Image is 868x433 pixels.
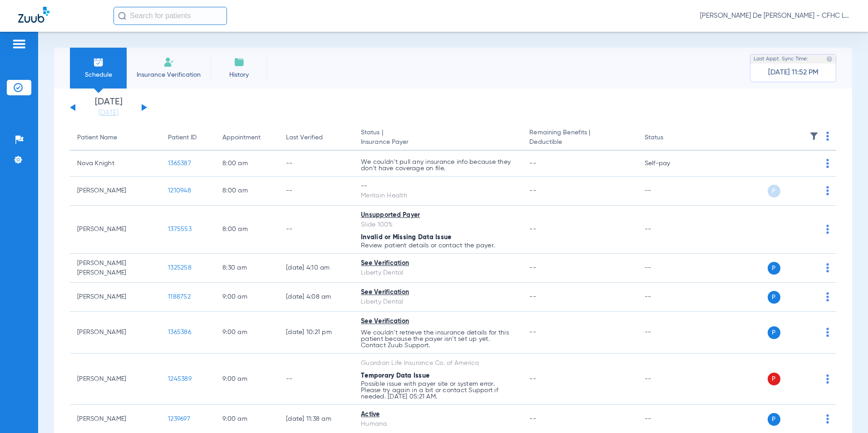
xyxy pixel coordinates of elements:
[168,294,191,300] span: 1188752
[222,133,261,143] div: Appointment
[361,317,515,326] div: See Verification
[826,263,829,272] img: group-dot-blue.svg
[826,132,829,141] img: group-dot-blue.svg
[529,329,536,335] span: --
[286,133,323,143] div: Last Verified
[768,291,780,304] span: P
[637,354,699,405] td: --
[215,283,279,312] td: 9:00 AM
[637,206,699,254] td: --
[806,263,815,272] img: x.svg
[826,56,833,62] img: last sync help info
[806,374,815,384] img: x.svg
[529,376,536,382] span: --
[529,226,536,232] span: --
[168,265,192,271] span: 1325258
[768,413,780,426] span: P
[215,312,279,354] td: 9:00 AM
[70,151,161,177] td: Nova Knight
[215,151,279,177] td: 8:00 AM
[361,220,515,230] div: Slide 100%
[118,12,126,20] img: Search Icon
[637,312,699,354] td: --
[826,328,829,337] img: group-dot-blue.svg
[806,328,815,337] img: x.svg
[70,206,161,254] td: [PERSON_NAME]
[168,160,191,167] span: 1365387
[361,419,515,429] div: Humana
[826,159,829,168] img: group-dot-blue.svg
[826,414,829,423] img: group-dot-blue.svg
[279,254,354,283] td: [DATE] 4:10 AM
[70,283,161,312] td: [PERSON_NAME]
[768,262,780,275] span: P
[361,268,515,278] div: Liberty Dental
[361,297,515,307] div: Liberty Dental
[361,373,429,379] span: Temporary Data Issue
[168,226,192,232] span: 1375553
[361,288,515,297] div: See Verification
[768,326,780,339] span: P
[93,57,104,68] img: Schedule
[361,330,515,349] p: We couldn’t retrieve the insurance details for this patient because the payer isn’t set up yet. C...
[168,187,191,194] span: 1210948
[279,206,354,254] td: --
[168,416,190,422] span: 1239697
[215,354,279,405] td: 9:00 AM
[279,177,354,206] td: --
[529,265,536,271] span: --
[361,138,515,147] span: Insurance Payer
[77,70,120,79] span: Schedule
[529,160,536,167] span: --
[768,185,780,197] span: P
[522,125,637,151] th: Remaining Benefits |
[637,177,699,206] td: --
[637,283,699,312] td: --
[215,254,279,283] td: 8:30 AM
[529,294,536,300] span: --
[12,39,26,49] img: hamburger-icon
[217,70,261,79] span: History
[361,381,515,400] p: Possible issue with payer site or system error. Please try again in a bit or contact Support if n...
[637,151,699,177] td: Self-pay
[361,191,515,201] div: Meritain Health
[70,312,161,354] td: [PERSON_NAME]
[113,7,227,25] input: Search for patients
[168,133,208,143] div: Patient ID
[826,225,829,234] img: group-dot-blue.svg
[168,133,197,143] div: Patient ID
[168,329,191,335] span: 1365386
[826,374,829,384] img: group-dot-blue.svg
[279,151,354,177] td: --
[768,373,780,385] span: P
[754,54,808,64] span: Last Appt. Sync Time:
[806,159,815,168] img: x.svg
[222,133,271,143] div: Appointment
[361,211,515,220] div: Unsupported Payer
[361,410,515,419] div: Active
[279,283,354,312] td: [DATE] 4:08 AM
[809,132,819,141] img: filter.svg
[215,206,279,254] td: 8:00 AM
[361,182,515,191] div: --
[637,125,699,151] th: Status
[361,159,515,172] p: We couldn’t pull any insurance info because they don’t have coverage on file.
[163,57,174,68] img: Manual Insurance Verification
[286,133,346,143] div: Last Verified
[361,359,515,368] div: Guardian Life Insurance Co. of America
[77,133,117,143] div: Patient Name
[279,312,354,354] td: [DATE] 10:21 PM
[215,177,279,206] td: 8:00 AM
[70,177,161,206] td: [PERSON_NAME]
[361,259,515,268] div: See Verification
[18,7,49,23] img: Zuub Logo
[77,133,153,143] div: Patient Name
[279,354,354,405] td: --
[826,186,829,195] img: group-dot-blue.svg
[806,186,815,195] img: x.svg
[354,125,522,151] th: Status |
[768,68,819,77] span: [DATE] 11:52 PM
[168,376,192,382] span: 1245389
[806,225,815,234] img: x.svg
[826,292,829,301] img: group-dot-blue.svg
